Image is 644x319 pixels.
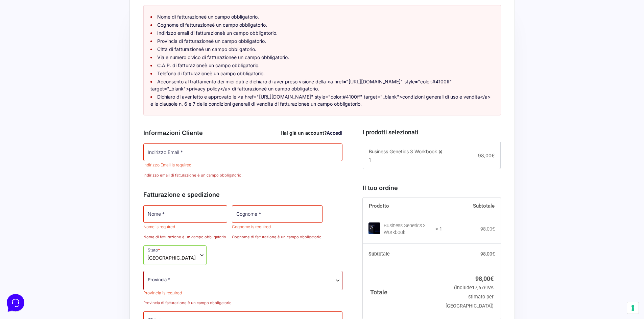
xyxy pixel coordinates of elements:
span: Provincia [143,271,343,290]
img: dark [11,49,24,62]
span: Cognome is required [232,224,271,229]
span: Provincia * [148,276,170,283]
span: Stato [143,245,207,265]
p: Nome di fatturazione è un campo obbligatorio. [143,234,227,240]
strong: Nome di fatturazione [157,14,204,20]
span: Find an Answer [11,95,46,100]
img: dark [22,49,35,62]
span: Nome is required [143,224,175,229]
h3: Fatturazione e spedizione [143,190,343,199]
p: Messages [58,226,77,232]
div: Hai già un account? [281,129,342,136]
span: € [484,285,486,291]
input: Search for an Article... [15,109,111,116]
a: Provincia di fatturazioneè un campo obbligatorio. [157,38,266,44]
strong: C.A.P. di fatturazione [157,62,205,68]
h3: I prodotti selezionati [363,128,501,137]
img: Business Genetics 3 Workbook [368,222,380,234]
div: Business Genetics 3 Workbook [384,222,431,236]
button: Help [88,217,130,232]
a: Nome di fatturazioneè un campo obbligatorio. [157,14,259,20]
span: 98,00 [478,153,495,158]
a: Accedi [327,130,342,136]
a: Città di fatturazioneè un campo obbligatorio. [157,46,256,52]
span: 17,67 [472,285,486,291]
span: Italia [147,254,196,261]
strong: Telefono di fatturazione [157,71,210,76]
a: Indirizzo email di fatturazioneè un campo obbligatorio. [157,30,278,36]
span: € [492,153,495,158]
span: Your Conversations [11,38,55,43]
h3: Informazioni Cliente [143,128,343,137]
th: Subtotale [442,197,501,215]
span: Business Genetics 3 Workbook [369,149,437,154]
bdi: 98,00 [480,251,495,257]
strong: Via e numero civico di fatturazione [157,54,234,60]
bdi: 98,00 [475,275,494,282]
input: Indirizzo Email * [143,143,343,161]
span: € [492,251,495,257]
th: Subtotale [363,243,442,265]
strong: × 1 [435,226,442,233]
h3: Il tuo ordine [363,183,501,192]
input: Nome * [143,205,227,223]
a: Via e numero civico di fatturazioneè un campo obbligatorio. [157,54,289,60]
button: Le tue preferenze relative al consenso per le tecnologie di tracciamento [627,302,639,314]
p: Indirizzo email di fatturazione è un campo obbligatorio. [143,172,343,178]
p: Help [105,226,114,232]
span: Provincia is required [143,290,182,295]
span: € [490,275,494,282]
span: € [492,226,495,232]
input: Cognome * [232,205,323,223]
p: Home [20,226,32,232]
iframe: Customerly Messenger Launcher [5,293,26,313]
button: Start a Conversation [11,68,124,81]
small: (include IVA stimato per [GEOGRAPHIC_DATA]) [446,285,494,309]
strong: Cognome di fatturazione [157,22,212,28]
a: Cognome di fatturazioneè un campo obbligatorio. [157,22,267,28]
button: Home [5,217,47,232]
p: Cognome di fatturazione è un campo obbligatorio. [232,234,323,240]
span: 1 [369,157,371,163]
bdi: 98,00 [480,226,495,232]
strong: Provincia di fatturazione [157,38,211,44]
a: Open Help Center [84,95,124,100]
h2: Hello from Marketers 👋 [5,5,114,27]
th: Prodotto [363,197,442,215]
span: Start a Conversation [49,72,95,77]
a: C.A.P. di fatturazioneè un campo obbligatorio. [157,62,260,68]
strong: Indirizzo email di fatturazione [157,30,222,36]
button: Messages [47,217,89,232]
a: Acconsento al trattamento dei miei dati e dichiaro di aver preso visione della <a href="[URL][DOM... [150,79,452,91]
img: dark [32,49,46,62]
p: Provincia di fatturazione è un campo obbligatorio. [143,300,343,306]
span: Indirizzo Email is required [143,162,191,167]
strong: Città di fatturazione [157,46,201,52]
a: Dichiaro di aver letto e approvato le <a href="[URL][DOMAIN_NAME]" style="color:#4100ff" target="... [150,94,491,107]
a: Telefono di fatturazioneè un campo obbligatorio. [157,71,265,76]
